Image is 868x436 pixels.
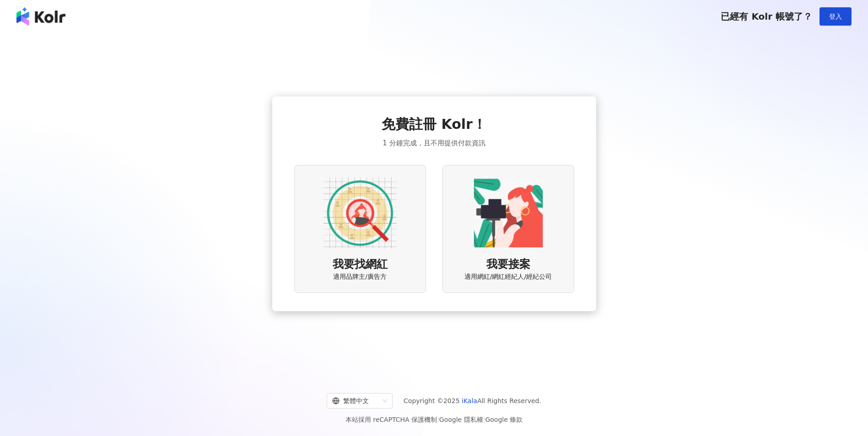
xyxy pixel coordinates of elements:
[383,138,485,149] span: 1 分鐘完成，且不用提供付款資訊
[819,7,852,26] button: 登入
[437,416,439,423] span: |
[486,257,530,272] span: 我要接案
[462,397,477,404] a: iKala
[382,115,486,134] span: 免費註冊 Kolr！
[333,272,387,282] span: 適用品牌主/廣告方
[472,176,545,250] img: KOL identity option
[439,416,483,423] a: Google 隱私權
[345,414,523,425] span: 本站採用 reCAPTCHA 保護機制
[333,257,388,272] span: 我要找網紅
[483,416,485,423] span: |
[323,176,397,250] img: AD identity option
[332,393,379,408] div: 繁體中文
[829,13,842,20] span: 登入
[464,272,552,282] span: 適用網紅/網紅經紀人/經紀公司
[16,7,65,26] img: logo
[404,395,541,406] span: Copyright © 2025 All Rights Reserved.
[721,11,812,22] span: 已經有 Kolr 帳號了？
[485,416,523,423] a: Google 條款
